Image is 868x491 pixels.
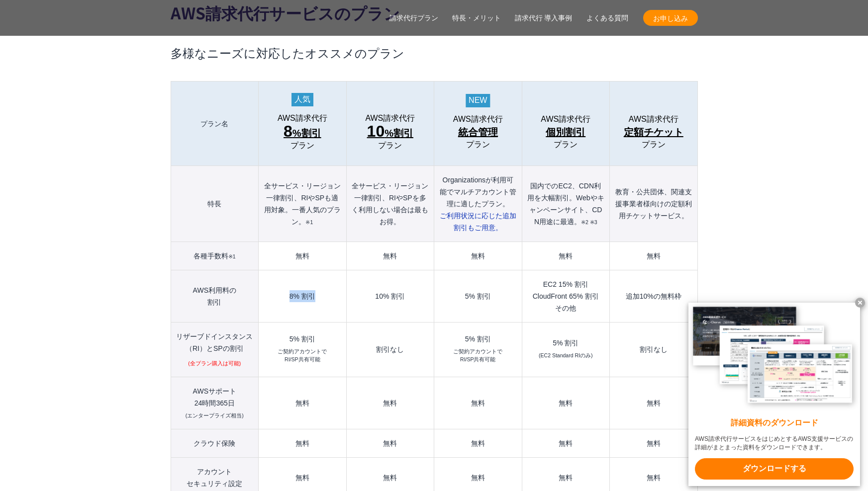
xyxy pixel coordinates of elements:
[352,114,429,150] a: AWS請求代行 10%割引プラン
[515,13,573,23] a: 請求代行 導入事例
[453,348,502,364] small: ご契約アカウントで RI/SP共有可能
[284,123,321,141] span: %割引
[522,377,609,429] td: 無料
[171,44,698,61] h3: 多様なニーズに対応したオススメのプラン
[367,122,385,140] span: 10
[264,114,341,150] a: AWS請求代行 8%割引 プラン
[527,339,604,346] div: 5% 割引
[264,335,341,342] div: 5% 割引
[188,360,241,368] small: (全プラン購入は可能)
[259,429,346,457] td: 無料
[629,115,678,124] span: AWS請求代行
[171,323,259,377] th: リザーブドインスタンス （RI）とSPの割引
[171,429,259,457] th: クラウド保険
[186,412,244,418] small: (エンタープライズ相当)
[642,140,666,149] span: プラン
[171,377,259,429] th: AWSサポート 24時間365日
[346,429,434,457] td: 無料
[440,212,516,232] span: ご利用状況に応じた
[305,219,313,225] small: ※1
[610,323,697,377] td: 割引なし
[346,166,434,242] th: 全サービス・リージョン一律割引、RIやSPを多く利用しない場合は最もお得。
[643,10,698,26] a: お申し込み
[453,115,503,124] span: AWS請求代行
[259,166,346,242] th: 全サービス・リージョン一律割引、RIやSPも適用対象。一番人気のプラン。
[434,377,522,429] td: 無料
[522,429,609,457] td: 無料
[228,253,236,259] small: ※1
[378,141,402,150] span: プラン
[171,270,259,323] th: AWS利用料の 割引
[346,377,434,429] td: 無料
[278,114,327,123] span: AWS請求代行
[695,435,854,452] x-t: AWS請求代行サービスをはじめとするAWS支援サービスの詳細がまとまった資料をダウンロードできます。
[284,122,292,140] span: 8
[624,124,683,140] span: 定額チケット
[367,123,413,141] span: %割引
[434,166,522,242] th: Organizationsが利用可能でマルチアカウント管理に適したプラン。
[610,242,697,270] td: 無料
[171,166,259,242] th: 特長
[695,417,854,429] x-t: 詳細資料のダウンロード
[610,429,697,457] td: 無料
[434,242,522,270] td: 無料
[346,242,434,270] td: 無料
[259,242,346,270] td: 無料
[527,115,604,149] a: AWS請求代行 個別割引プラン
[452,13,501,23] a: 特長・メリット
[695,458,854,480] x-t: ダウンロードする
[522,242,609,270] td: 無料
[610,166,697,242] th: 教育・公共団体、関連支援事業者様向けの定額利用チケットサービス。
[365,114,415,123] span: AWS請求代行
[554,140,578,149] span: プラン
[259,377,346,429] td: 無料
[171,82,259,166] th: プラン名
[458,124,498,140] span: 統合管理
[278,348,327,364] small: ご契約アカウントで RI/SP共有可能
[346,270,434,323] td: 10% 割引
[615,115,692,149] a: AWS請求代行 定額チケットプラン
[290,141,314,150] span: プラン
[439,335,516,342] div: 5% 割引
[581,219,597,225] small: ※2 ※3
[541,115,590,124] span: AWS請求代行
[466,140,490,149] span: プラン
[688,303,860,486] a: 詳細資料のダウンロード AWS請求代行サービスをはじめとするAWS支援サービスの詳細がまとまった資料をダウンロードできます。 ダウンロードする
[643,13,698,23] span: お申し込み
[434,270,522,323] td: 5% 割引
[346,323,434,377] td: 割引なし
[586,13,628,23] a: よくある質問
[610,270,697,323] td: 追加10%の無料枠
[259,270,346,323] td: 8% 割引
[389,13,438,23] a: 請求代行プラン
[522,166,609,242] th: 国内でのEC2、CDN利用を大幅割引。Webやキャンペーンサイト、CDN用途に最適。
[171,242,259,270] th: 各種手数料
[610,377,697,429] td: 無料
[439,115,516,149] a: AWS請求代行 統合管理プラン
[522,270,609,323] td: EC2 15% 割引 CloudFront 65% 割引 その他
[434,429,522,457] td: 無料
[539,352,592,360] small: (EC2 Standard RIのみ)
[546,124,585,140] span: 個別割引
